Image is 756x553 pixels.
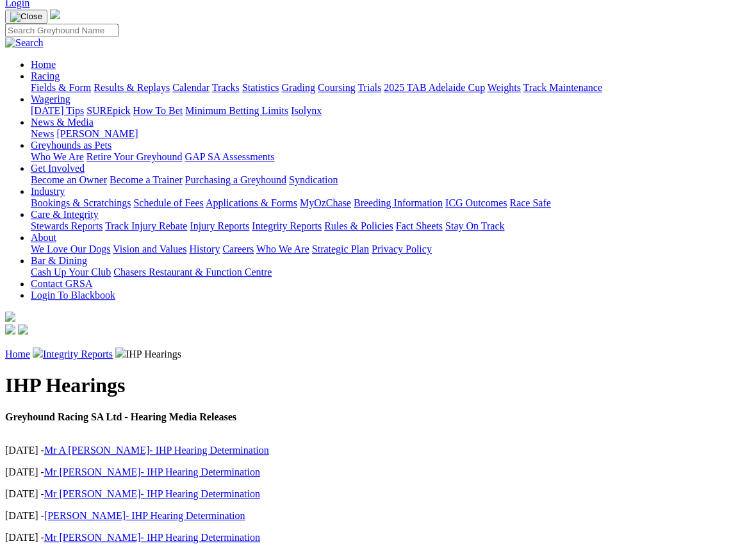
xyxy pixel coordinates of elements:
a: [PERSON_NAME] [56,128,138,139]
a: GAP SA Assessments [185,151,275,162]
a: Stay On Track [445,220,504,231]
a: Integrity Reports [252,220,322,231]
a: Who We Are [31,151,84,162]
a: Care & Integrity [31,209,99,220]
a: Mr [PERSON_NAME]- IHP Hearing Determination [44,466,260,477]
a: Schedule of Fees [133,197,203,208]
a: Integrity Reports [43,349,113,359]
div: Wagering [31,105,751,117]
a: Statistics [242,82,279,93]
a: Applications & Forms [206,197,297,208]
a: Greyhounds as Pets [31,140,111,151]
img: twitter.svg [18,324,28,334]
p: [DATE] - [5,466,751,478]
a: Careers [222,243,254,254]
a: ICG Outcomes [445,197,507,208]
img: logo-grsa-white.png [5,311,15,322]
a: Fields & Form [31,82,91,93]
a: Track Injury Rebate [105,220,187,231]
a: Isolynx [291,105,322,116]
strong: Greyhound Racing SA Ltd - Hearing Media Releases [5,411,236,422]
a: Become a Trainer [110,174,183,185]
p: [DATE] - [5,510,751,522]
a: Stewards Reports [31,220,103,231]
img: Search [5,37,44,49]
a: Bookings & Scratchings [31,197,131,208]
a: SUREpick [86,105,130,116]
a: Strategic Plan [312,243,369,254]
button: Toggle navigation [5,10,47,24]
a: News [31,128,54,139]
a: Race Safe [509,197,550,208]
a: Results & Replays [94,82,170,93]
a: Rules & Policies [324,220,393,231]
input: Search [5,24,119,37]
a: Weights [488,82,521,93]
a: Mr A [PERSON_NAME]- IHP Hearing Determination [44,445,269,456]
p: [DATE] - [5,445,751,456]
a: Fact Sheets [396,220,443,231]
img: logo-grsa-white.png [50,9,60,19]
a: Calendar [172,82,210,93]
div: Racing [31,82,751,94]
div: Bar & Dining [31,267,751,278]
a: Industry [31,186,65,197]
a: [PERSON_NAME]- IHP Hearing Determination [44,510,245,521]
a: Grading [282,82,315,93]
img: facebook.svg [5,324,15,334]
img: chevron-right.svg [33,347,43,358]
a: [DATE] Tips [31,105,84,116]
a: Get Involved [31,163,85,174]
div: About [31,243,751,255]
a: Cash Up Your Club [31,267,111,277]
a: Mr [PERSON_NAME]- IHP Hearing Determination [44,532,260,543]
a: Bar & Dining [31,255,87,266]
a: News & Media [31,117,94,128]
div: News & Media [31,128,751,140]
a: Breeding Information [354,197,443,208]
img: chevron-right.svg [115,347,126,358]
a: Purchasing a Greyhound [185,174,286,185]
a: Injury Reports [190,220,249,231]
a: Trials [357,82,381,93]
a: 2025 TAB Adelaide Cup [384,82,485,93]
a: MyOzChase [300,197,351,208]
a: How To Bet [133,105,183,116]
div: Greyhounds as Pets [31,151,751,163]
a: Privacy Policy [372,243,432,254]
h1: IHP Hearings [5,374,751,397]
a: Track Maintenance [523,82,602,93]
a: Racing [31,70,60,81]
img: Close [10,12,42,22]
a: We Love Our Dogs [31,243,110,254]
p: IHP Hearings [5,347,751,360]
div: Care & Integrity [31,220,751,232]
div: Get Involved [31,174,751,186]
a: Vision and Values [113,243,186,254]
a: Contact GRSA [31,278,92,289]
a: Home [5,349,30,359]
a: Minimum Betting Limits [185,105,288,116]
p: [DATE] - [5,532,751,543]
a: Syndication [289,174,338,185]
a: Tracks [212,82,240,93]
a: About [31,232,56,243]
div: Industry [31,197,751,209]
a: Chasers Restaurant & Function Centre [113,267,272,277]
a: History [189,243,220,254]
a: Wagering [31,94,70,104]
a: Who We Are [256,243,309,254]
p: [DATE] - [5,488,751,500]
a: Home [31,59,56,70]
a: Become an Owner [31,174,107,185]
a: Mr [PERSON_NAME]- IHP Hearing Determination [44,488,260,499]
a: Coursing [318,82,356,93]
a: Login To Blackbook [31,290,115,301]
a: Retire Your Greyhound [86,151,183,162]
